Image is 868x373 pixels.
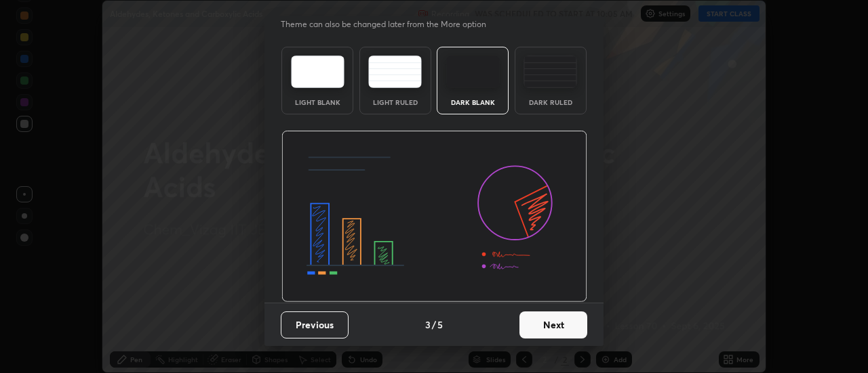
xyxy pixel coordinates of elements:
div: Dark Ruled [524,99,578,106]
div: Light Ruled [368,99,422,106]
p: Theme can also be changed later from the More option [281,18,500,30]
img: darkThemeBanner.d06ce4a2.svg [281,131,587,303]
img: darkRuledTheme.de295e13.svg [524,56,577,88]
img: lightTheme.e5ed3b09.svg [291,56,344,88]
h4: / [432,317,436,332]
div: Dark Blank [446,99,500,106]
button: Previous [281,311,349,338]
button: Next [519,311,587,338]
h4: 3 [425,317,431,332]
h4: 5 [437,317,443,332]
img: darkTheme.f0cc69e5.svg [446,56,500,88]
img: lightRuledTheme.5fabf969.svg [368,56,422,88]
div: Light Blank [290,99,344,106]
